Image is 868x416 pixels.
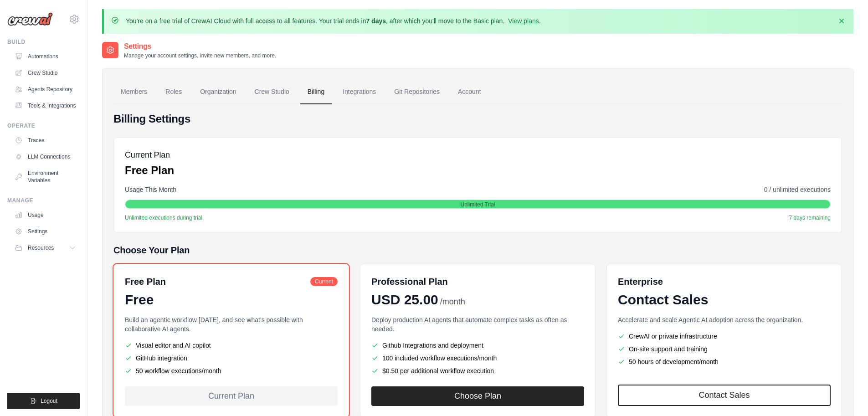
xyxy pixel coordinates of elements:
[11,133,80,148] a: Traces
[11,208,80,222] a: Usage
[125,163,174,178] p: Free Plan
[113,112,842,126] h4: Billing Settings
[28,244,54,252] span: Resources
[125,292,338,308] div: Free
[125,315,338,334] p: Build an agentic workflow [DATE], and see what's possible with collaborative AI agents.
[618,344,831,354] li: On-site support and training
[125,354,338,363] li: GitHub integration
[125,341,338,350] li: Visual editor and AI copilot
[371,275,448,288] h6: Professional Plan
[125,386,338,406] div: Current Plan
[126,16,541,26] p: You're on a free trial of CrewAI Cloud with full access to all features. Your trial ends in , aft...
[41,397,57,405] span: Logout
[300,80,332,104] a: Billing
[451,80,488,104] a: Account
[440,296,465,308] span: /month
[125,214,202,221] span: Unlimited executions during trial
[11,241,80,255] button: Resources
[158,80,189,104] a: Roles
[618,275,831,288] h6: Enterprise
[11,98,80,113] a: Tools & Integrations
[125,275,166,288] h6: Free Plan
[193,80,243,104] a: Organization
[764,185,831,194] span: 0 / unlimited executions
[371,354,584,363] li: 100 included workflow executions/month
[371,341,584,350] li: Github Integrations and deployment
[11,224,80,239] a: Settings
[125,366,338,375] li: 50 workflow executions/month
[460,201,495,208] span: Unlimited Trial
[387,80,447,104] a: Git Repositories
[508,17,539,25] a: View plans
[125,185,176,194] span: Usage This Month
[11,49,80,64] a: Automations
[7,393,80,409] button: Logout
[618,357,831,366] li: 50 hours of development/month
[11,166,80,188] a: Environment Variables
[113,244,842,257] h5: Choose Your Plan
[371,315,584,334] p: Deploy production AI agents that automate complex tasks as often as needed.
[618,315,831,324] p: Accelerate and scale Agentic AI adoption across the organization.
[335,80,383,104] a: Integrations
[7,38,80,46] div: Build
[125,149,174,161] h5: Current Plan
[618,292,831,308] div: Contact Sales
[366,17,386,25] strong: 7 days
[310,277,338,286] span: Current
[124,52,276,59] p: Manage your account settings, invite new members, and more.
[371,292,438,308] span: USD 25.00
[618,332,831,341] li: CrewAI or private infrastructure
[7,12,53,26] img: Logo
[371,366,584,375] li: $0.50 per additional workflow execution
[247,80,297,104] a: Crew Studio
[789,214,831,221] span: 7 days remaining
[11,149,80,164] a: LLM Connections
[124,41,276,52] h2: Settings
[11,66,80,80] a: Crew Studio
[371,386,584,406] button: Choose Plan
[11,82,80,97] a: Agents Repository
[7,122,80,129] div: Operate
[7,197,80,204] div: Manage
[113,80,154,104] a: Members
[618,385,831,406] a: Contact Sales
